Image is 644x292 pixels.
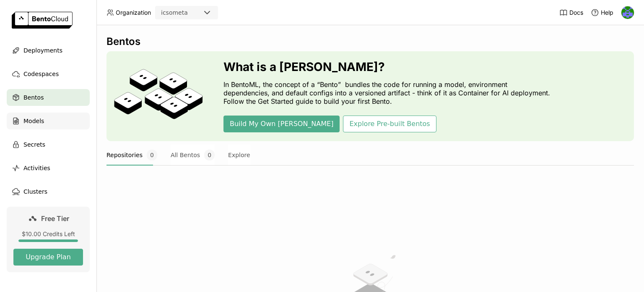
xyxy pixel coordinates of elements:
button: Explore Pre-built Bentos [343,116,436,132]
span: Models [23,116,44,126]
div: icsometa [161,8,188,17]
p: In BentoML, the concept of a “Bento” bundles the code for running a model, environment dependenci... [223,80,555,105]
button: Repositories [106,145,157,166]
button: Build My Own [PERSON_NAME] [223,116,340,132]
span: Deployments [23,45,62,55]
span: Secrets [23,139,45,150]
button: Upgrade Plan [13,249,83,266]
img: icso meta [621,6,634,19]
span: Help [601,9,613,16]
div: $10.00 Credits Left [13,230,83,238]
span: Clusters [23,187,47,197]
h3: What is a [PERSON_NAME]? [223,60,555,74]
span: Codespaces [23,69,59,79]
span: Free Tier [41,214,69,223]
img: cover onboarding [113,68,203,124]
span: 0 [204,150,215,160]
a: Deployments [7,42,90,59]
div: Help [591,8,613,17]
a: Activities [7,160,90,176]
a: Codespaces [7,66,90,82]
span: Activities [23,163,50,173]
button: Explore [228,145,250,166]
span: Docs [569,9,583,16]
span: Organization [116,9,151,16]
a: Bentos [7,89,90,106]
span: 0 [147,150,157,160]
img: logo [12,12,73,29]
a: Docs [559,8,583,17]
button: All Bentos [171,145,215,166]
a: Secrets [7,136,90,153]
a: Free Tier$10.00 Credits LeftUpgrade Plan [7,207,90,272]
input: Selected icsometa. [189,9,190,17]
div: Bentos [106,35,634,48]
a: Clusters [7,183,90,200]
a: Models [7,113,90,129]
span: Bentos [23,92,44,103]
